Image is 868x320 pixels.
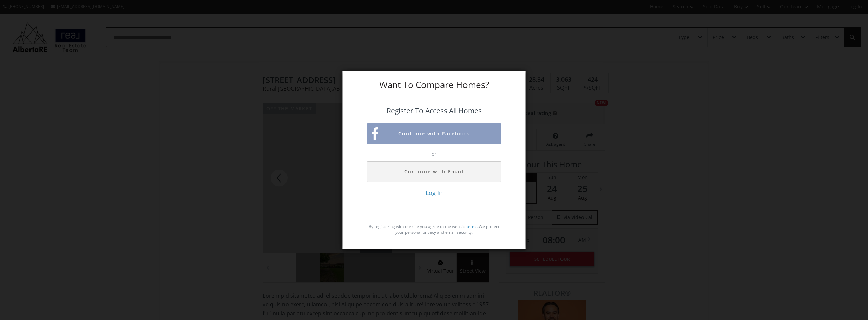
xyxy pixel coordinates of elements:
[367,161,501,182] button: Continue with Email
[426,189,443,197] span: Log In
[367,223,501,235] p: By registering with our site you agree to the website . We protect your personal privacy and emai...
[430,151,438,157] span: or
[372,127,378,141] img: facebook-sign-up
[367,107,501,115] h4: Register To Access All Homes
[367,80,501,89] h3: Want To Compare Homes?
[467,223,478,229] a: terms
[367,123,501,144] button: Continue with Facebook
